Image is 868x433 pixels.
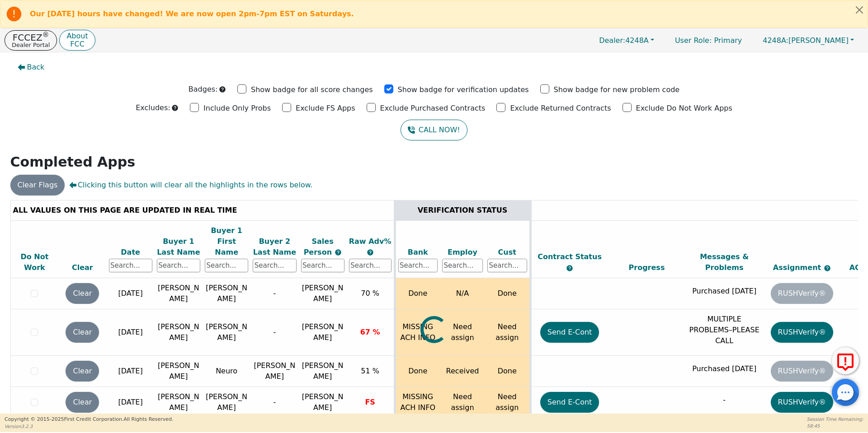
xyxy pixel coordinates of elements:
b: Our [DATE] hours have changed! We are now open 2pm-7pm EST on Saturdays. [30,9,354,18]
button: Back [10,57,52,78]
p: Exclude FS Apps [296,103,355,114]
p: Show badge for new problem code [554,84,680,95]
span: Dealer: [599,36,625,45]
p: Copyright © 2015- 2025 First Credit Corporation. [5,416,173,424]
p: FCC [66,41,88,48]
button: AboutFCC [59,30,95,51]
p: Exclude Returned Contracts [510,103,611,114]
p: Version 3.2.3 [5,423,173,430]
button: Close alert [851,0,868,19]
button: Report Error to FCC [832,347,859,374]
strong: Completed Apps [10,154,136,170]
button: Dealer:4248A [590,33,664,47]
button: Clear Flags [10,175,65,196]
p: Show badge for all score changes [251,84,373,95]
p: FCCEZ [12,33,50,42]
p: Session Time Remaining: [807,416,863,423]
button: 4248A:[PERSON_NAME] [753,33,863,47]
span: User Role : [675,36,712,45]
p: Include Only Probs [203,103,271,114]
p: Primary [666,32,751,49]
span: Clicking this button will clear all the highlights in the rows below. [69,180,312,191]
p: About [66,33,88,40]
span: 4248A: [763,36,788,45]
p: 58:45 [807,423,863,429]
p: Badges: [189,84,218,95]
sup: ® [42,31,49,39]
span: Back [27,62,45,73]
p: Excludes: [136,102,170,113]
button: FCCEZ®Dealer Portal [5,30,57,51]
span: [PERSON_NAME] [763,36,849,45]
span: 4248A [599,36,649,45]
a: User Role: Primary [666,32,751,49]
p: Show badge for verification updates [398,84,529,95]
button: CALL NOW! [401,120,467,140]
p: Dealer Portal [12,42,50,48]
p: Exclude Purchased Contracts [380,103,486,114]
span: All Rights Reserved. [123,416,173,422]
p: Exclude Do Not Work Apps [636,103,732,114]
